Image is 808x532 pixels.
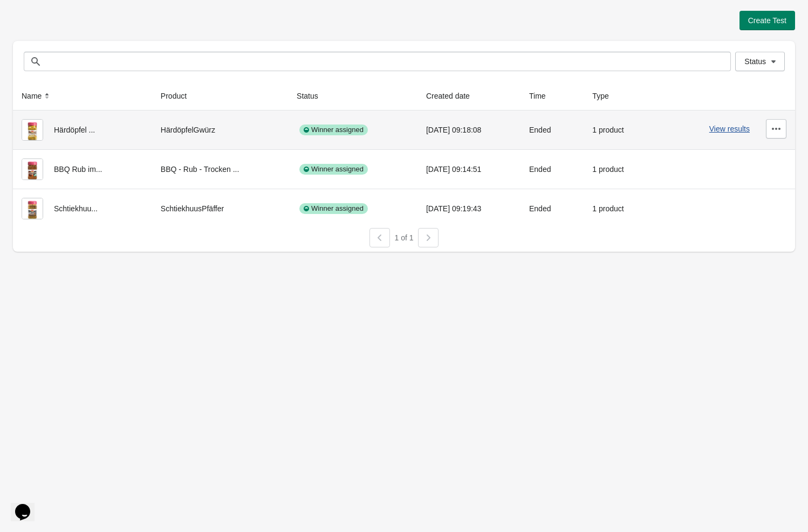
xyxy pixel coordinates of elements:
[744,57,766,66] span: Status
[709,203,750,212] button: View results
[529,158,575,180] div: Ended
[592,119,644,141] div: 1 product
[161,119,279,141] div: HärdöpfelGwürz
[292,86,333,106] button: Status
[426,119,512,141] div: [DATE] 09:18:08
[22,119,143,141] div: Härdöpfel ...
[735,52,785,71] button: Status
[161,158,279,180] div: BBQ - Rub - Trocken ...
[529,119,575,141] div: Ended
[592,198,644,219] div: 1 product
[588,86,624,106] button: Type
[394,233,413,242] span: 1 of 1
[739,11,795,30] button: Create Test
[422,86,485,106] button: Created date
[426,198,512,219] div: [DATE] 09:19:43
[299,125,368,135] div: Winner assigned
[299,164,368,175] div: Winner assigned
[529,198,575,219] div: Ended
[299,203,368,214] div: Winner assigned
[17,86,57,106] button: Name
[709,164,750,172] button: View results
[22,158,143,180] div: BBQ Rub im...
[156,86,202,106] button: Product
[426,158,512,180] div: [DATE] 09:14:51
[11,489,45,521] iframe: chat widget
[592,158,644,180] div: 1 product
[525,86,561,106] button: Time
[22,198,143,219] div: Schtiekhuu...
[748,16,786,25] span: Create Test
[161,198,279,219] div: SchtiekhuusPfäffer
[709,125,750,133] button: View results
